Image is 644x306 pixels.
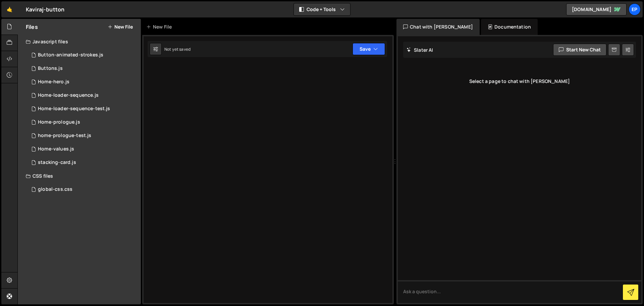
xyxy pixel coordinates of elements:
button: New File [108,24,133,30]
div: Home-loader-sequence-test.js [38,106,110,112]
button: Save [353,43,385,55]
div: CSS files [18,169,141,183]
div: 16061/44833.js [26,156,141,169]
div: Kaviraj-button [26,5,64,13]
a: [DOMAIN_NAME] [566,3,627,15]
div: Home-prologue.js [38,119,80,125]
button: Start new chat [553,44,606,56]
div: global-css.css [38,186,72,192]
div: Not yet saved [164,46,191,52]
div: stacking-card.js [38,160,76,166]
div: 16061/43594.js [26,89,141,102]
div: 16061/44087.js [26,129,141,142]
div: Documentation [481,19,538,35]
div: Buttons.js [38,65,63,72]
a: Ep [629,3,641,15]
div: New File [146,24,174,30]
div: 16061/44088.js [26,102,141,116]
h2: Slater AI [407,47,433,53]
div: Home-values.js [38,146,74,152]
div: Button-animated-strokes.js [38,52,103,58]
div: 16061/43948.js [26,75,141,89]
div: 16061/43947.js [26,48,141,62]
div: 16061/43050.js [26,62,141,75]
h2: Files [26,23,38,31]
div: 16061/43261.css [26,183,141,196]
div: Javascript files [18,35,141,48]
div: Chat with [PERSON_NAME] [396,19,480,35]
div: Home-loader-sequence.js [38,92,99,98]
a: 🤙 [1,1,18,17]
div: Home-hero.js [38,79,69,85]
div: 16061/43950.js [26,142,141,156]
div: home-prologue-test.js [38,133,91,139]
div: 16061/43249.js [26,116,141,129]
button: Code + Tools [294,3,350,15]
